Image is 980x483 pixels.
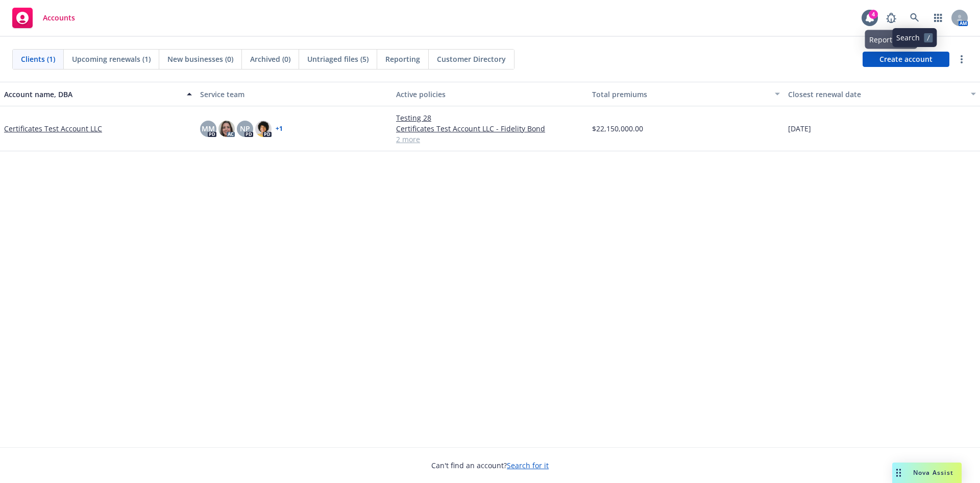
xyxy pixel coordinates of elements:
a: Create account [863,52,949,67]
span: Upcoming renewals (1) [72,54,151,64]
a: Search for it [507,461,549,470]
span: Clients (1) [21,54,55,64]
a: 2 more [396,134,584,145]
a: Certificates Test Account LLC - Fidelity Bond [396,123,584,134]
div: Drag to move [892,463,905,483]
a: Testing 28 [396,112,584,123]
div: Active policies [396,89,584,100]
a: Accounts [8,4,79,32]
button: Closest renewal date [784,82,980,106]
span: Untriaged files (5) [307,54,369,64]
div: 4 [869,10,878,19]
img: photo [255,121,272,137]
button: Service team [196,82,392,106]
a: Certificates Test Account LLC [4,123,102,134]
a: Search [904,8,925,28]
span: Reporting [385,54,420,64]
button: Active policies [392,82,588,106]
button: Total premiums [588,82,784,106]
a: more [955,53,968,65]
span: [DATE] [788,123,811,134]
span: Accounts [43,14,75,22]
span: Archived (0) [250,54,290,64]
span: Customer Directory [437,54,506,64]
span: Create account [879,50,933,69]
a: Switch app [928,8,948,28]
span: NP [240,123,250,134]
span: $22,150,000.00 [592,123,643,134]
div: Total premiums [592,89,769,100]
span: Can't find an account? [431,460,549,471]
img: photo [218,121,235,137]
span: Nova Assist [913,468,953,477]
span: New businesses (0) [167,54,233,64]
div: Account name, DBA [4,89,181,100]
div: Service team [200,89,388,100]
a: Report a Bug [881,8,901,28]
div: Closest renewal date [788,89,965,100]
a: + 1 [276,126,283,132]
button: Nova Assist [892,463,962,483]
span: MM [202,123,215,134]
